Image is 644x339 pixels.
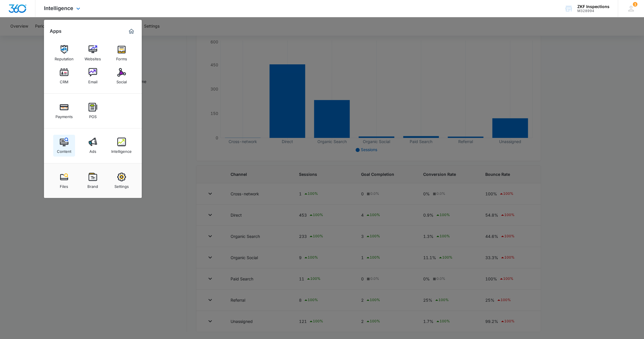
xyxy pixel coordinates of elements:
[60,181,68,189] div: Files
[111,146,132,154] div: Intelligence
[111,135,133,157] a: Intelligence
[53,170,75,192] a: Files
[55,111,73,119] div: Payments
[82,65,104,87] a: Email
[82,170,104,192] a: Brand
[82,42,104,64] a: Websites
[55,54,74,61] div: Reputation
[53,100,75,122] a: Payments
[114,181,129,189] div: Settings
[577,9,609,13] div: account id
[111,65,133,87] a: Social
[60,77,68,84] div: CRM
[53,135,75,157] a: Content
[89,111,97,119] div: POS
[633,2,637,7] div: notifications count
[53,65,75,87] a: CRM
[87,181,98,189] div: Brand
[116,54,127,61] div: Forms
[57,146,71,154] div: Content
[82,135,104,157] a: Ads
[85,54,101,61] div: Websites
[44,5,73,11] span: Intelligence
[82,100,104,122] a: POS
[111,170,133,192] a: Settings
[88,77,97,84] div: Email
[633,2,637,7] span: 1
[116,77,127,84] div: Social
[127,27,136,36] a: Marketing 360® Dashboard
[111,42,133,64] a: Forms
[89,146,96,154] div: Ads
[577,4,609,9] div: account name
[50,28,62,34] h2: Apps
[53,42,75,64] a: Reputation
